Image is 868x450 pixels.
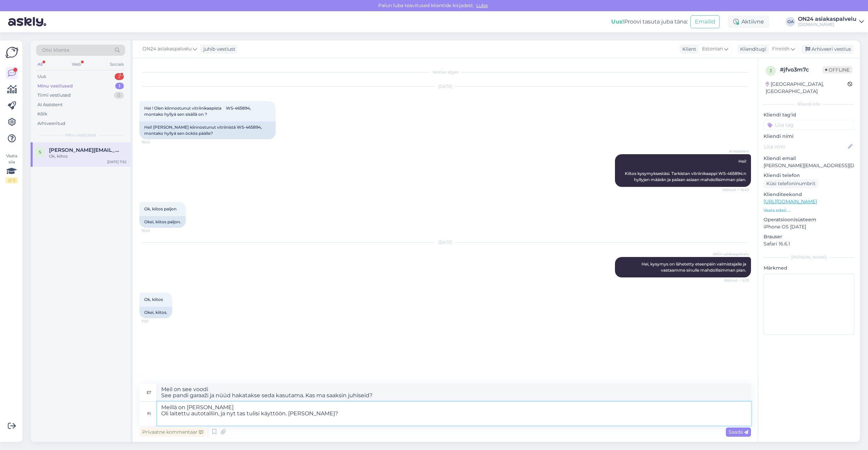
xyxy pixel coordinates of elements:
p: Brauser [764,233,854,240]
div: juhib vestlust [201,46,235,53]
div: Vestlus algas [139,69,751,75]
span: Nähtud ✓ 6:29 [723,278,749,283]
div: Arhiveeri vestlus [801,45,854,54]
div: Web [70,60,82,69]
span: Estonian [702,45,723,53]
div: Hei! [PERSON_NAME] kiinnostunut vitriinistä WS-465894, montako hyllyä sen öckös päälle? [139,122,276,139]
div: [GEOGRAPHIC_DATA], [GEOGRAPHIC_DATA] [766,81,848,95]
span: Offline [822,66,852,74]
div: Aktiivne [728,16,769,28]
div: Küsi telefoninumbrit [764,179,818,188]
p: Kliendi email [764,155,854,162]
p: Kliendi nimi [764,133,854,140]
div: Kliendi info [764,101,854,107]
p: Kliendi tag'id [764,111,854,118]
div: Ok, kiitos [49,153,127,159]
div: [DATE] [139,239,751,245]
span: Ok, kiitos [144,297,163,302]
span: Saada [729,429,748,435]
span: svetlana_bunina@yahoo.com [49,147,120,153]
p: Operatsioonisüsteem [764,216,854,223]
span: j [770,68,772,73]
div: All [36,60,44,69]
div: Proovi tasuta juba täna: [611,18,688,26]
p: Vaata edasi ... [764,207,854,213]
span: ON24 asiakaspalvelu [713,252,749,257]
a: ON24 asiakaspalvelu[DOMAIN_NAME] [798,16,864,27]
div: ON24 asiakaspalvelu [798,16,856,22]
span: Nähtud ✓ 16:43 [722,187,749,192]
p: [PERSON_NAME][EMAIL_ADDRESS][DOMAIN_NAME] [764,162,854,169]
input: Lisa nimi [764,143,847,150]
div: Socials [108,60,125,69]
div: Arhiveeritud [37,120,65,127]
a: [URL][DOMAIN_NAME] [764,198,817,205]
div: 1 [115,83,124,90]
div: fi [147,408,151,419]
div: Okei, kiitos paljon. [139,216,186,228]
textarea: Meillä on [PERSON_NAME] Oli laitettu autotalliin, ja nyt tas tulisi käyttöön. [PERSON_NAME]? [157,402,751,425]
div: [PERSON_NAME] [764,254,854,260]
div: Kõik [37,111,47,117]
p: Klienditeekond [764,191,854,198]
div: OA [786,17,795,27]
div: 2 [115,73,124,80]
p: iPhone OS [DATE] [764,223,854,230]
div: [DOMAIN_NAME] [798,22,856,27]
input: Lisa tag [764,120,854,130]
span: Finnish [772,45,789,53]
div: et [147,387,151,398]
div: 0 [114,92,124,99]
div: Okei, kiitos. [139,307,172,318]
b: Uus! [611,18,624,25]
span: Hei ! Olen kiinnostunut vitriinikaapista WS-465894, montako hyllyä sen sisällä on ? [144,106,252,117]
div: Klienditugi [737,46,766,53]
button: Emailid [690,15,720,28]
div: AI Assistent [37,101,63,108]
div: [DATE] 7:52 [107,159,127,164]
span: 16:42 [141,140,167,145]
p: Kliendi telefon [764,172,854,179]
div: # jfvo3m7c [780,66,822,74]
div: Tiimi vestlused [37,92,71,99]
textarea: Meil on see voodi See pandi garaaži ja nüüd hakatakse seda kasutama. Kas ma saaksin juhiseid? [157,384,751,401]
div: Vaata siia [5,153,18,183]
span: Minu vestlused [65,132,96,138]
span: s [39,149,41,155]
span: Hei, kysymys on lähetetty eteenpäin valmistajalle ja vastaamme sinulle mahdollisimman pian. [641,261,747,273]
div: 2 / 3 [5,177,18,183]
span: 7:52 [141,319,167,324]
span: AI Assistent [723,149,749,154]
span: Otsi kliente [42,47,69,54]
span: ON24 asiakaspalvelu [143,45,191,53]
div: Privaatne kommentaar [139,428,206,437]
img: Askly Logo [5,46,18,59]
p: Safari 16.6.1 [764,240,854,247]
div: [DATE] [139,83,751,90]
div: Minu vestlused [37,83,73,90]
div: Klient [680,46,696,53]
span: Ok, kiitos paljon [144,206,177,211]
span: Luba [474,2,490,9]
span: 16:43 [141,228,167,233]
div: Uus [37,73,46,80]
p: Märkmed [764,264,854,272]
